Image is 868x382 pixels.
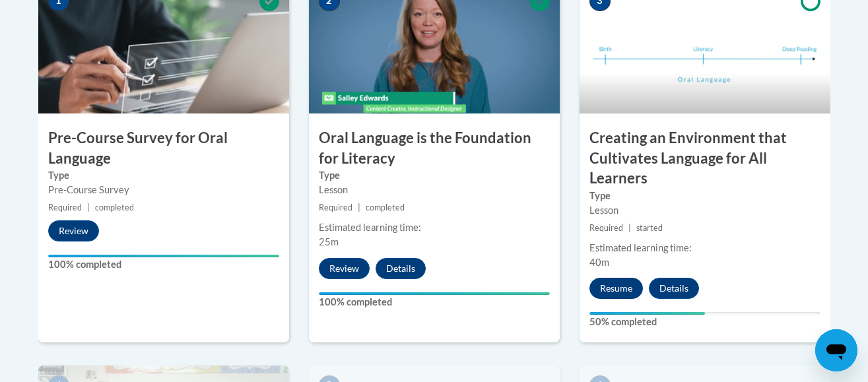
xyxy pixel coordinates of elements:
[589,203,820,218] div: Lesson
[48,220,99,241] button: Review
[589,223,623,233] span: Required
[376,258,426,279] button: Details
[319,236,339,247] span: 25m
[649,278,699,299] button: Details
[636,223,663,233] span: started
[87,203,90,212] span: |
[589,189,820,203] label: Type
[38,128,289,169] h3: Pre-Course Survey for Oral Language
[589,257,609,268] span: 40m
[48,257,279,272] label: 100% completed
[319,220,550,235] div: Estimated learning time:
[309,128,560,169] h3: Oral Language is the Foundation for Literacy
[589,278,643,299] button: Resume
[589,315,820,329] label: 50% completed
[815,329,857,371] iframe: Button to launch messaging window
[319,203,352,212] span: Required
[48,183,279,197] div: Pre-Course Survey
[319,168,550,183] label: Type
[319,295,550,309] label: 100% completed
[48,168,279,183] label: Type
[366,203,405,212] span: completed
[48,203,82,212] span: Required
[48,255,279,257] div: Your progress
[589,312,705,315] div: Your progress
[319,183,550,197] div: Lesson
[589,241,820,255] div: Estimated learning time:
[319,292,550,295] div: Your progress
[580,128,830,189] h3: Creating an Environment that Cultivates Language for All Learners
[358,203,360,212] span: |
[628,223,631,233] span: |
[319,258,370,279] button: Review
[95,203,134,212] span: completed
